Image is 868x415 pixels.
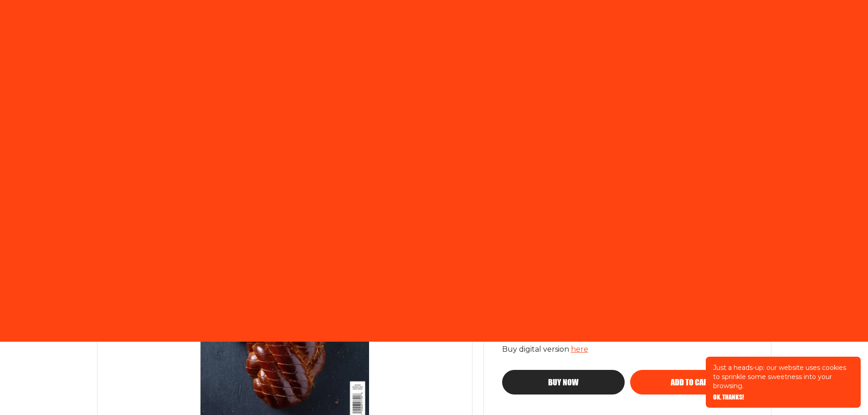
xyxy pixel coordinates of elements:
[671,378,712,386] span: Add to cart
[713,363,853,390] p: Just a heads-up: our website uses cookies to sprinkle some sweetness into your browsing.
[548,378,579,386] span: Buy now
[713,394,744,400] button: OK, THANKS!
[571,345,588,354] a: here
[502,343,753,355] p: Buy digital version
[502,370,625,395] button: Buy now
[630,370,753,395] button: Add to cart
